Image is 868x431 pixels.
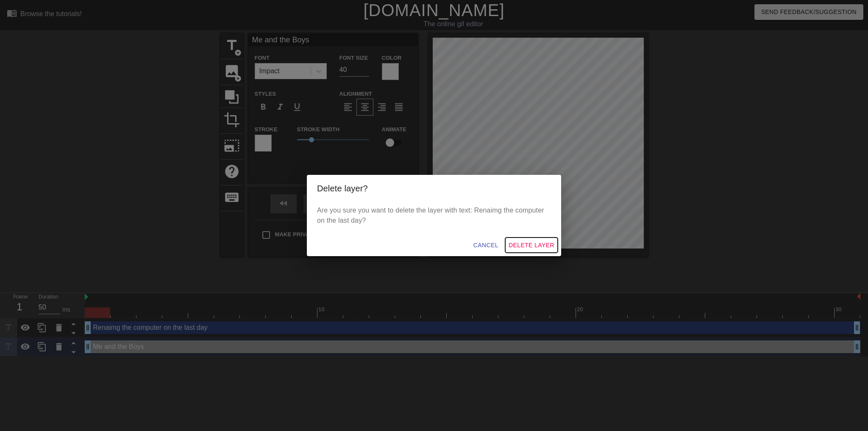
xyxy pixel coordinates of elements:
span: Delete Layer [509,240,554,251]
p: Are you sure you want to delete the layer with text: Renaimg the computer on the last day? [317,205,551,226]
button: Delete Layer [505,238,558,253]
span: Cancel [473,240,498,251]
h2: Delete layer? [317,182,551,195]
button: Cancel [470,238,502,253]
